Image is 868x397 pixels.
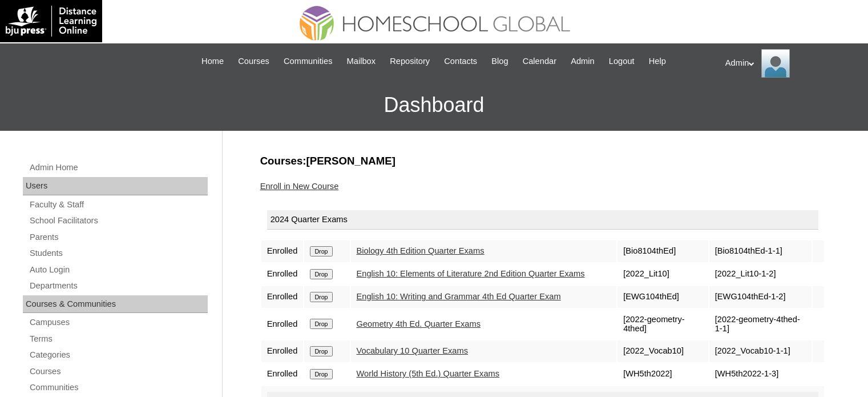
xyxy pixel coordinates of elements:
[310,319,332,329] input: Drop
[341,55,382,68] a: Mailbox
[444,55,477,68] span: Contacts
[261,309,304,339] td: Enrolled
[357,269,585,278] a: English 10: Elements of Literature 2nd Edition Quarter Exams
[310,269,332,279] input: Drop
[617,309,708,339] td: [2022-geometry-4thed]
[284,55,333,68] span: Communities
[357,246,485,255] a: Biology 4th Edition Quarter Exams
[709,240,812,262] td: [Bio8104thEd-1-1]
[491,55,508,68] span: Blog
[261,363,304,385] td: Enrolled
[238,55,269,68] span: Courses
[603,55,640,68] a: Logout
[709,363,812,385] td: [WH5th2022-1-3]
[260,154,825,169] h3: Courses:[PERSON_NAME]
[565,55,600,68] a: Admin
[6,6,96,37] img: logo-white.png
[196,55,229,68] a: Home
[523,55,556,68] span: Calendar
[29,348,208,362] a: Categories
[278,55,338,68] a: Communities
[357,369,500,378] a: World History (5th Ed.) Quarter Exams
[6,79,862,131] h3: Dashboard
[310,369,332,379] input: Drop
[29,315,208,330] a: Campuses
[517,55,562,68] a: Calendar
[260,182,339,191] a: Enroll in New Course
[357,319,481,328] a: Geometry 4th Ed. Quarter Exams
[709,309,812,339] td: [2022-geometry-4thed-1-1]
[617,240,708,262] td: [Bio8104thEd]
[310,292,332,302] input: Drop
[261,240,304,262] td: Enrolled
[261,286,304,308] td: Enrolled
[261,340,304,362] td: Enrolled
[347,55,376,68] span: Mailbox
[261,263,304,285] td: Enrolled
[29,161,208,175] a: Admin Home
[29,230,208,244] a: Parents
[310,246,332,256] input: Drop
[649,55,666,68] span: Help
[357,346,469,355] a: Vocabulary 10 Quarter Exams
[709,340,812,362] td: [2022_Vocab10-1-1]
[29,214,208,228] a: School Facilitators
[617,363,708,385] td: [WH5th2022]
[761,49,790,78] img: Admin Homeschool Global
[23,295,208,314] div: Courses & Communities
[438,55,483,68] a: Contacts
[617,340,708,362] td: [2022_Vocab10]
[617,263,708,285] td: [2022_Lit10]
[267,210,818,230] div: 2024 Quarter Exams
[390,55,430,68] span: Repository
[725,49,857,78] div: Admin
[617,286,708,308] td: [EWG104thEd]
[571,55,595,68] span: Admin
[29,364,208,379] a: Courses
[709,263,812,285] td: [2022_Lit10-1-2]
[29,332,208,346] a: Terms
[709,286,812,308] td: [EWG104thEd-1-2]
[486,55,514,68] a: Blog
[23,177,208,195] div: Users
[29,380,208,395] a: Communities
[29,279,208,293] a: Departments
[357,292,561,301] a: English 10: Writing and Grammar 4th Ed Quarter Exam
[609,55,635,68] span: Logout
[232,55,275,68] a: Courses
[29,198,208,212] a: Faculty & Staff
[643,55,672,68] a: Help
[201,55,224,68] span: Home
[29,263,208,277] a: Auto Login
[384,55,435,68] a: Repository
[310,346,332,356] input: Drop
[29,246,208,260] a: Students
